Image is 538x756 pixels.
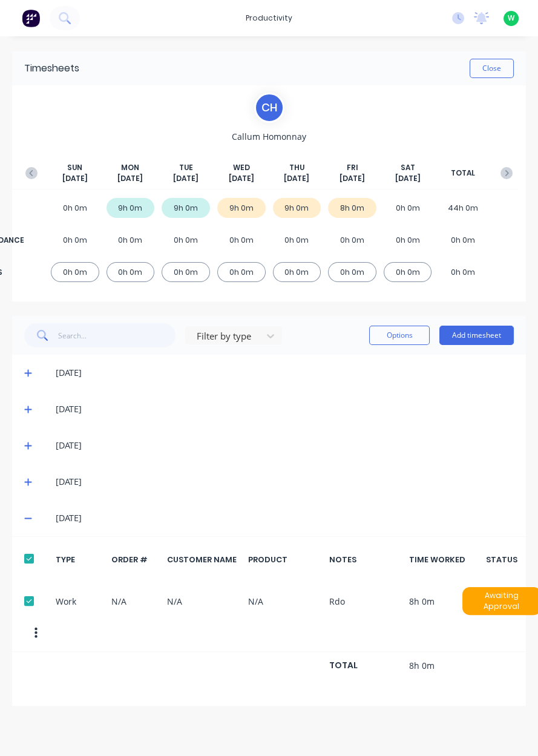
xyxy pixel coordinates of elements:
[117,173,143,184] span: [DATE]
[340,173,365,184] span: [DATE]
[56,511,514,525] div: [DATE]
[233,162,250,173] span: WED
[284,173,309,184] span: [DATE]
[58,323,176,347] input: Search...
[439,230,487,250] div: 0h 0m
[217,230,266,250] div: 0h 0m
[51,198,99,218] div: 0h 0m
[107,198,155,218] div: 9h 0m
[470,59,514,78] button: Close
[107,262,155,282] div: 0h 0m
[229,173,254,184] span: [DATE]
[22,9,40,27] img: Factory
[179,162,193,173] span: TUE
[401,162,415,173] span: SAT
[384,230,432,250] div: 0h 0m
[273,262,321,282] div: 0h 0m
[273,230,321,250] div: 0h 0m
[508,13,514,24] span: W
[273,198,321,218] div: 9h 0m
[167,554,241,565] div: CUSTOMER NAME
[451,168,475,179] span: TOTAL
[328,262,376,282] div: 0h 0m
[369,326,430,345] button: Options
[217,262,266,282] div: 0h 0m
[254,93,284,123] div: C H
[439,262,487,282] div: 0h 0m
[289,162,304,173] span: THU
[56,403,514,416] div: [DATE]
[173,173,198,184] span: [DATE]
[24,61,79,76] div: Timesheets
[439,198,487,218] div: 44h 0m
[107,230,155,250] div: 0h 0m
[217,198,266,218] div: 9h 0m
[56,554,105,565] div: TYPE
[328,198,376,218] div: 8h 0m
[56,366,514,380] div: [DATE]
[56,475,514,488] div: [DATE]
[62,173,88,184] span: [DATE]
[384,198,432,218] div: 0h 0m
[51,262,99,282] div: 0h 0m
[409,554,482,565] div: TIME WORKED
[111,554,160,565] div: ORDER #
[56,439,514,452] div: [DATE]
[162,262,210,282] div: 0h 0m
[121,162,139,173] span: MON
[384,262,432,282] div: 0h 0m
[240,9,298,27] div: productivity
[395,173,421,184] span: [DATE]
[490,554,514,565] div: STATUS
[162,198,210,218] div: 9h 0m
[329,554,402,565] div: NOTES
[328,230,376,250] div: 0h 0m
[439,326,514,345] button: Add timesheet
[162,230,210,250] div: 0h 0m
[248,554,323,565] div: PRODUCT
[346,162,358,173] span: FRI
[67,162,82,173] span: SUN
[51,230,99,250] div: 0h 0m
[232,130,306,143] span: Callum Homonnay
